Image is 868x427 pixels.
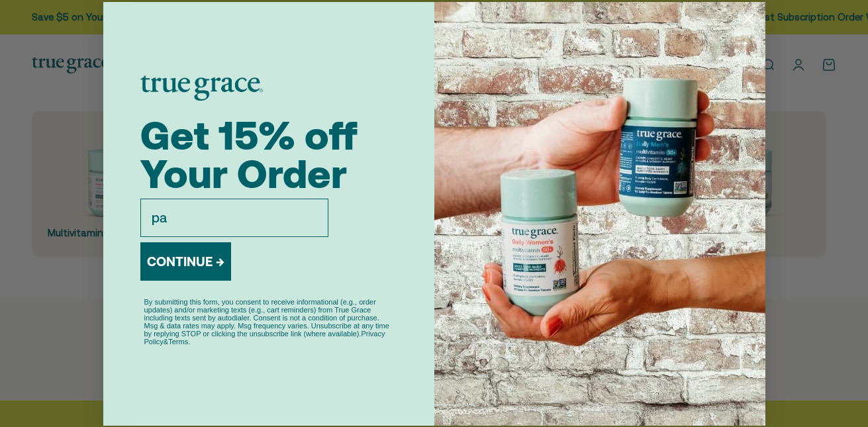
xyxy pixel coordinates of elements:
[434,2,765,426] img: ea6db371-f0a2-4b66-b0cf-f62b63694141.jpeg
[144,330,385,346] a: Privacy Policy
[168,338,188,346] a: Terms
[140,113,358,197] span: Get 15% off Your Order
[140,199,328,237] input: EMAIL
[140,242,231,281] button: CONTINUE →
[737,7,760,30] button: Close dialog
[144,298,393,346] p: By submitting this form, you consent to receive informational (e.g., order updates) and/or market...
[140,75,263,101] img: logo placeholder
